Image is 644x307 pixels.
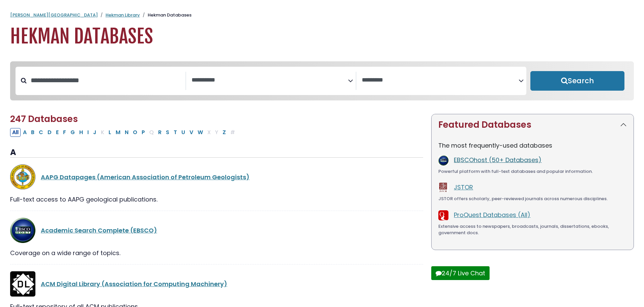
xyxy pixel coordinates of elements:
p: The most frequently-used databases [438,141,627,150]
div: Alpha-list to filter by first letter of database name [10,128,238,136]
button: Filter Results R [156,128,164,137]
button: Filter Results M [114,128,122,137]
a: AAPG Datapages (American Association of Petroleum Geologists) [41,173,250,181]
button: Filter Results P [140,128,147,137]
div: Full-text access to AAPG geological publications. [10,195,423,204]
li: Hekman Databases [140,12,192,19]
button: Filter Results T [172,128,179,137]
a: JSTOR [454,183,473,191]
a: [PERSON_NAME][GEOGRAPHIC_DATA] [10,12,98,18]
button: Filter Results E [54,128,61,137]
button: Featured Databases [432,114,634,135]
nav: Search filters [10,61,634,100]
textarea: Search [192,77,348,84]
a: ACM Digital Library (Association for Computing Machinery) [41,280,227,288]
button: Filter Results O [131,128,139,137]
button: 24/7 Live Chat [431,266,490,280]
a: Hekman Library [106,12,140,18]
div: Coverage on a wide range of topics. [10,248,423,257]
div: Extensive access to newspapers, broadcasts, journals, dissertations, ebooks, government docs. [438,223,627,236]
a: Academic Search Complete (EBSCO) [41,226,157,235]
button: Filter Results H [77,128,85,137]
button: Submit for Search Results [530,71,624,91]
button: Filter Results J [91,128,98,137]
div: JSTOR offers scholarly, peer-reviewed journals across numerous disciplines. [438,195,627,202]
div: Powerful platform with full-text databases and popular information. [438,168,627,175]
button: Filter Results A [21,128,29,137]
button: All [10,128,21,137]
button: Filter Results S [164,128,171,137]
nav: breadcrumb [10,12,634,19]
button: Filter Results V [187,128,195,137]
button: Filter Results W [196,128,205,137]
h3: A [10,148,423,158]
a: ProQuest Databases (All) [454,211,530,219]
button: Filter Results I [85,128,91,137]
button: Filter Results G [68,128,77,137]
button: Filter Results N [123,128,130,137]
button: Filter Results L [107,128,113,137]
button: Filter Results U [179,128,187,137]
input: Search database by title or keyword [27,75,185,86]
textarea: Search [362,77,519,84]
button: Filter Results Z [221,128,228,137]
button: Filter Results C [37,128,45,137]
button: Filter Results F [61,128,68,137]
button: Filter Results B [29,128,36,137]
a: EBSCOhost (50+ Databases) [454,156,541,164]
button: Filter Results D [46,128,54,137]
h1: Hekman Databases [10,25,634,48]
span: 247 Databases [10,113,78,125]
